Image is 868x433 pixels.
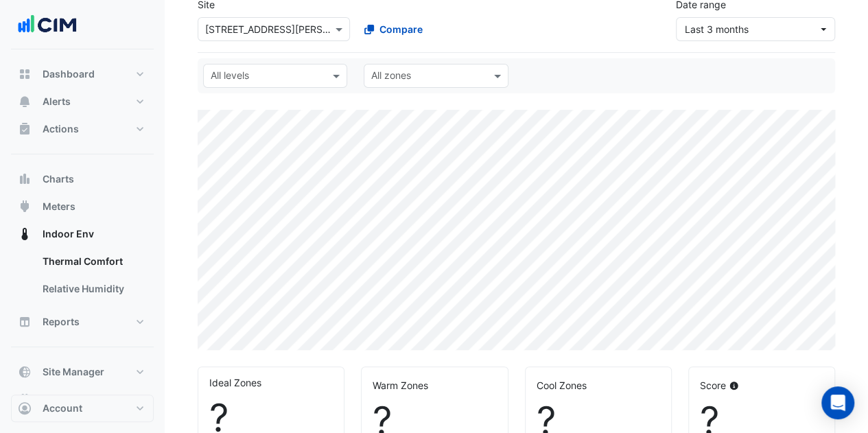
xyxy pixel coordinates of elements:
[18,227,32,241] app-icon: Indoor Env
[11,60,154,88] button: Dashboard
[11,386,154,413] button: Admin
[18,172,32,186] app-icon: Charts
[11,248,154,308] div: Indoor Env
[43,227,94,241] span: Indoor Env
[43,401,82,415] span: Account
[11,358,154,386] button: Site Manager
[11,220,154,248] button: Indoor Env
[43,315,80,329] span: Reports
[32,248,154,275] a: Thermal Comfort
[11,165,154,193] button: Charts
[209,375,333,390] div: Ideal Zones
[43,365,104,379] span: Site Manager
[209,68,249,86] div: All levels
[821,386,854,419] div: Open Intercom Messenger
[685,23,749,35] span: 01 May 25 - 31 Jul 25
[11,88,154,115] button: Alerts
[676,17,835,41] button: Last 3 months
[11,308,154,336] button: Reports
[18,67,32,81] app-icon: Dashboard
[18,315,32,329] app-icon: Reports
[43,200,75,213] span: Meters
[18,365,32,379] app-icon: Site Manager
[18,393,32,406] app-icon: Admin
[379,22,423,36] span: Compare
[43,67,95,81] span: Dashboard
[700,378,823,393] div: Score
[11,395,154,422] button: Account
[11,115,154,143] button: Actions
[11,193,154,220] button: Meters
[373,378,496,393] div: Warm Zones
[18,95,32,108] app-icon: Alerts
[43,122,79,136] span: Actions
[537,378,660,393] div: Cool Zones
[43,95,71,108] span: Alerts
[43,172,74,186] span: Charts
[369,68,411,86] div: All zones
[32,275,154,303] a: Relative Humidity
[18,200,32,213] app-icon: Meters
[18,122,32,136] app-icon: Actions
[43,393,73,406] span: Admin
[355,17,432,41] button: Compare
[16,11,78,38] img: Company Logo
